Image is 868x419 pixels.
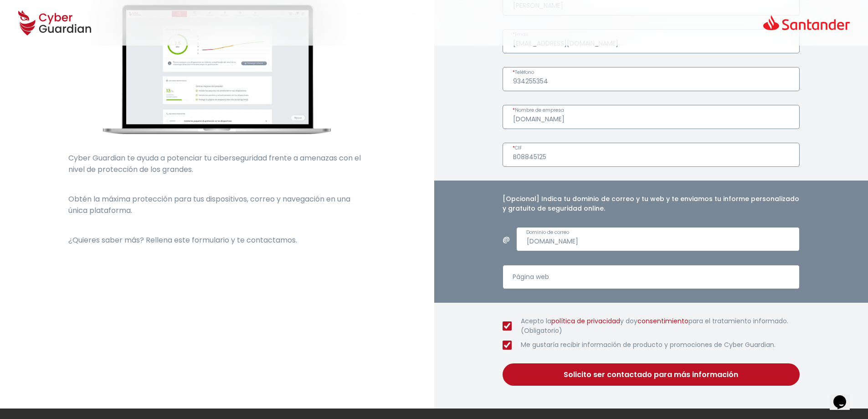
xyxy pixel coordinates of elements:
[503,194,800,213] h4: [Opcional] Indica tu dominio de correo y tu web y te enviamos tu informe personalizado y gratuito...
[68,193,366,216] p: Obtén la máxima protección para tus dispositivos, correo y navegación en una única plataforma.
[521,316,800,336] label: Acepto la y doy para el tratamiento informado. (Obligatorio)
[503,363,800,386] button: Solicito ser contactado para más información
[68,152,366,175] p: Cyber Guardian te ayuda a potenciar tu ciberseguridad frente a amenazas con el nivel de protecció...
[637,316,688,326] a: consentimiento
[830,383,859,410] iframe: chat widget
[503,265,800,289] input: Introduce una página web válida.
[503,233,509,245] span: @
[551,316,620,326] a: política de privacidad
[516,227,800,251] input: Introduce un dominio de correo válido.
[103,5,331,134] img: cyberguardian-home
[503,67,800,91] input: Introduce un número de teléfono válido.
[521,340,800,350] label: Me gustaría recibir información de producto y promociones de Cyber Guardian.
[68,234,366,246] p: ¿Quieres saber más? Rellena este formulario y te contactamos.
